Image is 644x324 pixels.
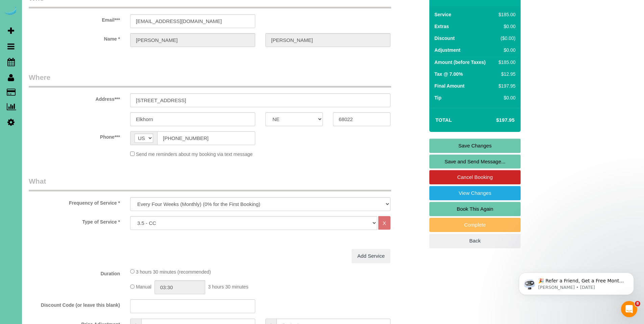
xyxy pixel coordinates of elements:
[496,23,516,30] div: $0.00
[429,186,521,200] a: View Changes
[496,83,516,89] div: $197.95
[435,117,452,123] strong: Total
[429,139,521,153] a: Save Changes
[429,234,521,248] a: Back
[429,155,521,169] a: Save and Send Message...
[29,72,391,88] legend: Where
[24,268,125,277] label: Duration
[24,33,125,42] label: Name *
[136,269,211,275] span: 3 hours 30 minutes (recommended)
[24,299,125,308] label: Discount Code (or leave this blank)
[496,71,516,77] div: $12.95
[24,216,125,225] label: Type of Service *
[434,71,463,77] label: Tax @ 7.00%
[434,47,460,53] label: Adjustment
[434,94,442,101] label: Tip
[429,170,521,184] a: Cancel Booking
[496,59,516,66] div: $185.00
[635,301,640,306] span: 8
[434,11,451,18] label: Service
[434,23,449,30] label: Extras
[509,258,644,306] iframe: Intercom notifications message
[352,249,390,263] a: Add Service
[29,176,391,191] legend: What
[208,284,248,290] span: 3 hours 30 minutes
[434,83,464,89] label: Final Amount
[136,284,151,290] span: Manual
[496,11,516,18] div: $185.00
[621,301,637,317] iframe: Intercom live chat
[429,202,521,216] a: Book This Again
[496,47,516,53] div: $0.00
[434,59,485,66] label: Amount (before Taxes)
[476,117,515,123] h4: $197.95
[434,35,455,42] label: Discount
[136,152,253,157] span: Send me reminders about my booking via text message
[24,197,125,206] label: Frequency of Service *
[496,35,516,42] div: ($0.00)
[496,94,516,101] div: $0.00
[4,7,18,16] img: Automaid Logo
